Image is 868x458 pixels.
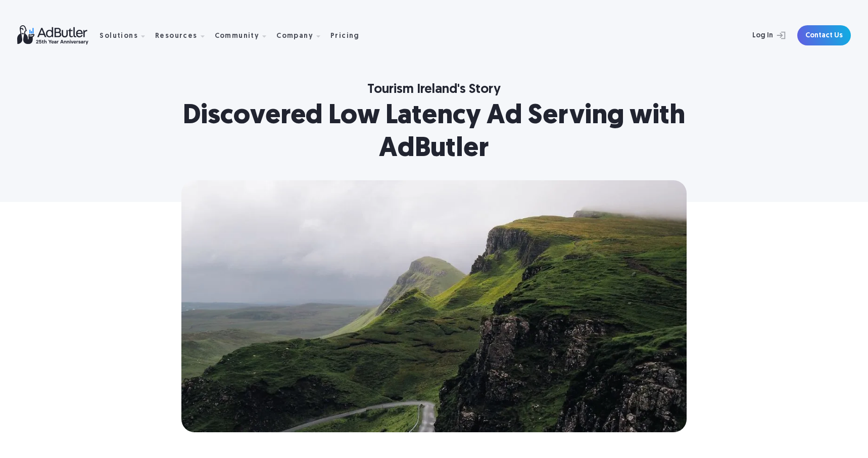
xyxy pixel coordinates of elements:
[215,33,260,40] div: Community
[367,82,501,97] div: Tourism Ireland's Story
[797,25,851,45] a: Contact Us
[181,100,687,166] h1: Discovered Low Latency Ad Serving with AdButler
[100,33,138,40] div: Solutions
[155,33,198,40] div: Resources
[330,33,360,40] div: Pricing
[726,25,791,45] a: Log In
[276,33,313,40] div: Company
[330,31,368,40] a: Pricing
